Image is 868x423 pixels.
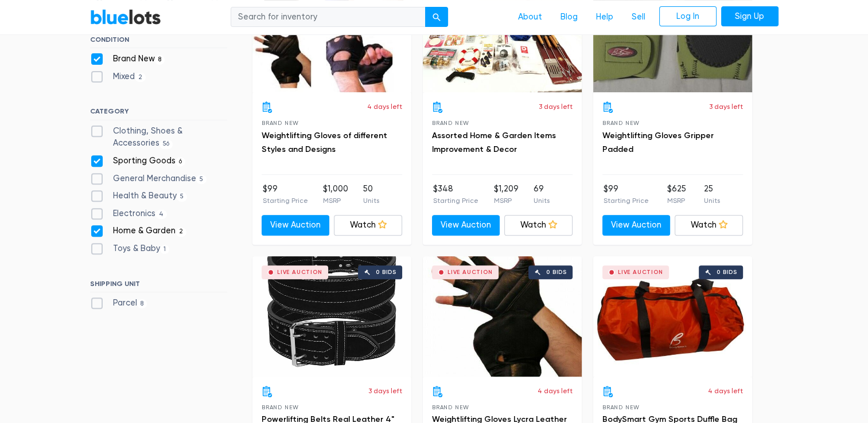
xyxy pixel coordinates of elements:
p: Units [704,195,720,206]
label: Parcel [90,297,147,310]
div: 0 bids [717,269,737,275]
a: Log In [659,6,717,27]
div: Live Auction [618,269,663,275]
li: $1,000 [323,183,348,206]
label: Electronics [90,207,168,220]
a: Weightlifting Gloves of different Styles and Designs [262,131,387,154]
a: Watch [334,215,402,236]
li: 50 [363,183,379,206]
a: About [509,6,551,28]
p: Starting Price [263,195,308,206]
p: 4 days left [538,386,573,396]
li: $1,209 [493,183,518,206]
label: Brand New [90,53,165,65]
a: Assorted Home & Garden Items Improvement & Decor [432,131,556,154]
a: Weightlifting Gloves Gripper Padded [602,131,714,154]
span: 8 [137,299,147,308]
a: Live Auction 0 bids [593,256,752,377]
p: Starting Price [604,195,649,206]
h6: CONDITION [90,36,227,48]
a: Live Auction 0 bids [252,256,411,377]
p: Starting Price [433,195,478,206]
li: $625 [667,183,686,206]
a: Help [587,6,622,28]
span: 56 [159,140,173,149]
a: View Auction [262,215,330,236]
h6: CATEGORY [90,107,227,120]
p: 3 days left [539,101,573,112]
div: Live Auction [277,269,322,275]
a: Watch [504,215,573,236]
a: Sign Up [721,6,779,27]
li: 69 [534,183,550,206]
a: View Auction [602,215,671,236]
span: Brand New [602,120,640,126]
label: Health & Beauty [90,190,188,202]
li: 25 [704,183,720,206]
a: View Auction [432,215,500,236]
input: Search for inventory [231,7,426,28]
label: Mixed [90,70,146,83]
label: Sporting Goods [90,155,186,167]
span: Brand New [602,404,640,410]
p: MSRP [323,195,348,206]
p: MSRP [493,195,518,206]
p: 4 days left [367,101,402,112]
span: 2 [135,73,146,82]
div: 0 bids [546,269,567,275]
span: 8 [155,55,165,64]
li: $99 [604,183,649,206]
span: 6 [176,157,186,166]
p: MSRP [667,195,686,206]
span: Brand New [262,404,299,410]
span: 1 [160,245,170,254]
p: 3 days left [709,101,743,112]
a: Watch [675,215,743,236]
div: 0 bids [376,269,396,275]
div: Live Auction [447,269,493,275]
span: 2 [176,228,187,237]
li: $99 [263,183,308,206]
a: BlueLots [90,9,161,25]
label: General Merchandise [90,173,207,185]
span: 5 [196,175,207,184]
label: Toys & Baby [90,242,170,255]
h6: SHIPPING UNIT [90,280,227,292]
span: 4 [155,210,168,219]
label: Home & Garden [90,225,187,237]
p: 3 days left [368,386,402,396]
p: 4 days left [708,386,743,396]
label: Clothing, Shoes & Accessories [90,125,227,150]
span: Brand New [432,120,469,126]
p: Units [363,195,379,206]
li: $348 [433,183,478,206]
p: Units [534,195,550,206]
a: Live Auction 0 bids [423,256,582,377]
a: Blog [551,6,587,28]
span: Brand New [262,120,299,126]
span: 5 [177,192,188,201]
span: Brand New [432,404,469,410]
a: Sell [622,6,655,28]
